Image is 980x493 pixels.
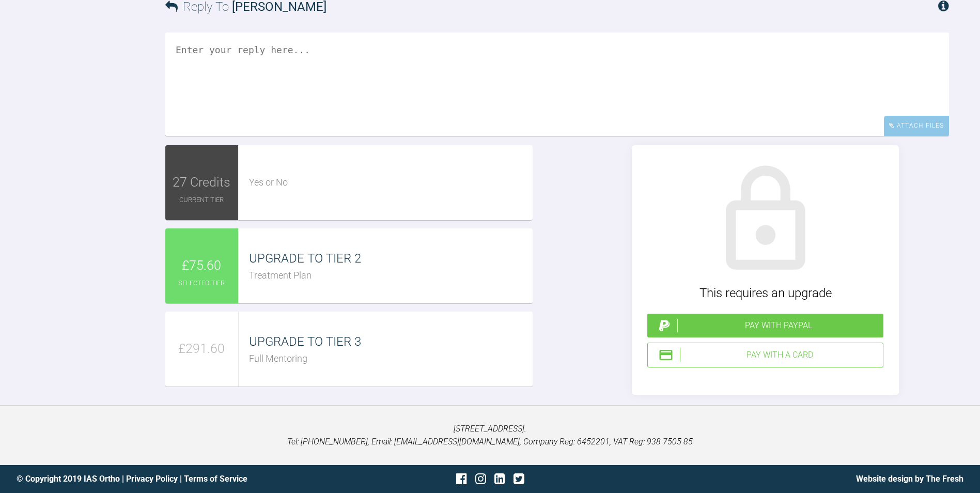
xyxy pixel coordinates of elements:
img: lock.6dc949b6.svg [706,161,825,280]
div: Treatment Plan [249,268,533,283]
div: Attach Files [884,116,949,136]
span: 27 Credits [173,172,230,193]
img: paypal.a7a4ce45.svg [657,318,672,333]
div: Full Mentoring [249,351,533,366]
span: UPGRADE TO TIER 3 [249,334,361,349]
p: [STREET_ADDRESS]. Tel: [PHONE_NUMBER], Email: [EMAIL_ADDRESS][DOMAIN_NAME], Company Reg: 6452201,... [17,422,963,449]
div: Yes or No [249,175,533,190]
span: UPGRADE TO TIER 2 [249,251,361,266]
div: This requires an upgrade [647,283,883,303]
img: stripeIcon.ae7d7783.svg [658,347,674,363]
a: Privacy Policy [126,474,178,484]
div: © Copyright 2019 IAS Ortho | | [17,472,332,486]
a: Terms of Service [184,474,247,484]
span: £291.60 [178,338,225,359]
span: £75.60 [182,255,221,276]
div: Pay with PayPal [677,319,879,332]
a: Website design by The Fresh [856,474,963,484]
div: Pay with a Card [680,348,879,362]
